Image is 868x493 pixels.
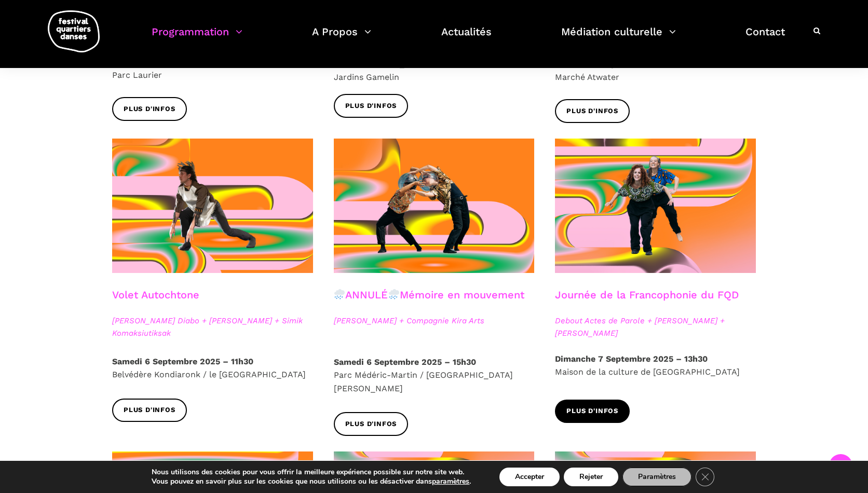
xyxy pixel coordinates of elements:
[112,55,313,81] p: Parc Laurier
[345,101,397,112] span: Plus d'infos
[152,477,471,486] p: Vous pouvez en savoir plus sur les cookies que nous utilisons ou les désactiver dans .
[745,23,785,53] a: Contact
[564,468,618,486] button: Rejeter
[555,400,630,423] a: Plus d'infos
[334,314,535,327] span: [PERSON_NAME] + Compagnie Kira Arts
[124,104,175,115] span: Plus d'infos
[566,406,618,417] span: Plus d'infos
[112,314,313,339] span: [PERSON_NAME] Diabo + [PERSON_NAME] + Simik Komaksiutiksak
[555,57,756,84] p: Marché Atwater
[334,57,535,84] p: Jardins Gamelin
[499,468,560,486] button: Accepter
[152,23,242,53] a: Programmation
[555,314,756,339] span: Debout Actes de Parole + [PERSON_NAME] + [PERSON_NAME]
[112,289,199,301] a: Volet Autochtone
[112,97,187,120] a: Plus d'infos
[561,23,676,53] a: Médiation culturelle
[48,10,100,52] img: logo-fqd-med
[555,354,708,364] strong: Dimanche 7 Septembre 2025 – 13h30
[334,289,525,301] a: ANNULÉMémoire en mouvement
[432,477,469,486] button: paramètres
[124,405,175,416] span: Plus d'infos
[112,357,253,366] strong: Samedi 6 Septembre 2025 – 11h30
[112,399,187,422] a: Plus d'infos
[555,289,739,301] a: Journée de la Francophonie du FQD
[622,468,691,486] button: Paramètres
[312,23,371,53] a: A Propos
[334,355,535,395] p: Parc Médéric-Martin / [GEOGRAPHIC_DATA][PERSON_NAME]
[152,468,471,477] p: Nous utilisons des cookies pour vous offrir la meilleure expérience possible sur notre site web.
[696,468,714,486] button: Close GDPR Cookie Banner
[441,23,492,53] a: Actualités
[555,352,756,379] p: Maison de la culture de [GEOGRAPHIC_DATA]
[566,106,618,117] span: Plus d'infos
[112,355,313,381] p: Belvédère Kondiaronk / le [GEOGRAPHIC_DATA]
[334,289,345,299] img: 🌧️
[334,94,409,117] a: Plus d'infos
[389,289,399,299] img: 🌧️
[334,412,409,435] a: Plus d'infos
[334,357,476,367] strong: Samedi 6 Septembre 2025 – 15h30
[555,99,630,122] a: Plus d'infos
[345,419,397,430] span: Plus d'infos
